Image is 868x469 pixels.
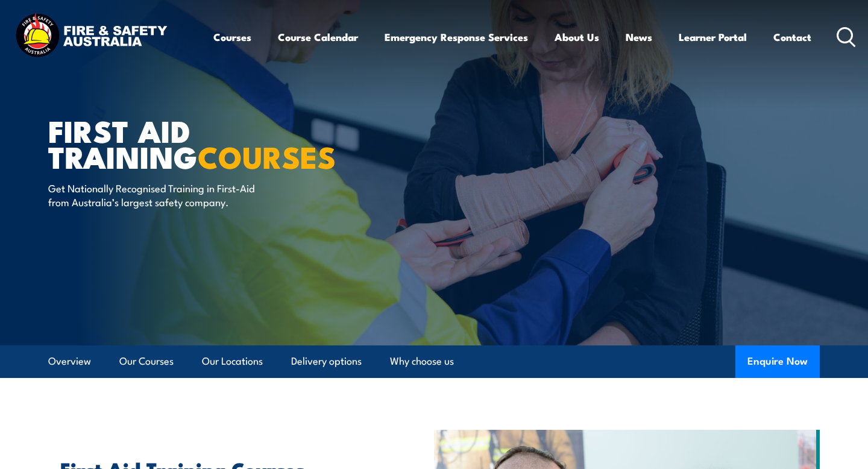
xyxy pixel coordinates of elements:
[198,133,336,179] strong: COURSES
[679,21,747,53] a: Learner Portal
[48,345,91,377] a: Overview
[202,345,263,377] a: Our Locations
[48,181,268,209] p: Get Nationally Recognised Training in First-Aid from Australia’s largest safety company.
[626,21,652,53] a: News
[555,21,599,53] a: About Us
[119,345,174,377] a: Our Courses
[278,21,358,53] a: Course Calendar
[735,345,820,378] button: Enquire Now
[385,21,528,53] a: Emergency Response Services
[48,117,346,169] h1: First Aid Training
[773,21,811,53] a: Contact
[390,345,454,377] a: Why choose us
[213,21,251,53] a: Courses
[291,345,362,377] a: Delivery options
